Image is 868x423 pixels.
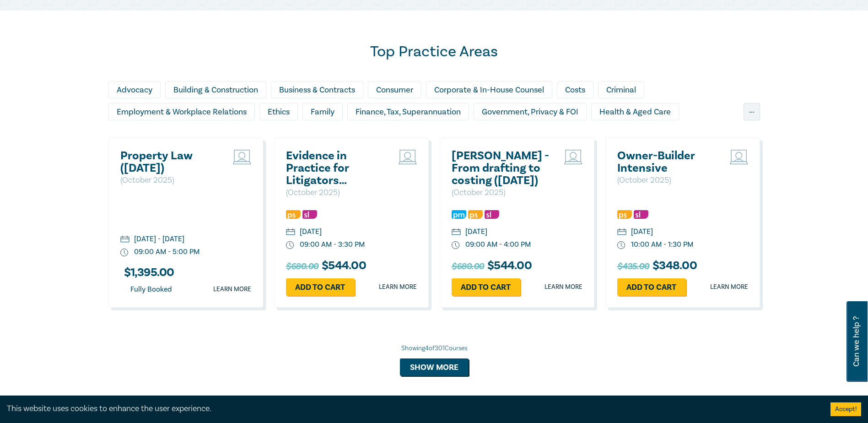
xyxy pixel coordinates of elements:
[226,125,318,142] div: Intellectual Property
[259,103,298,120] div: Ethics
[7,403,817,415] div: This website uses cookies to enhance the user experience.
[617,278,686,296] a: Add to cart
[165,81,266,98] div: Building & Construction
[455,125,506,142] div: Migration
[564,150,582,164] img: Live Stream
[302,210,317,219] img: Substantive Law
[134,247,199,257] div: 09:00 AM - 5:00 PM
[730,150,748,164] img: Live Stream
[271,81,363,98] div: Business & Contracts
[617,241,625,249] img: watch
[108,81,161,98] div: Advocacy
[286,210,301,219] img: Professional Skills
[120,283,182,296] div: Fully Booked
[591,103,679,120] div: Health & Aged Care
[108,43,760,61] h2: Top Practice Areas
[617,174,716,186] p: ( October 2025 )
[452,259,532,274] h3: $ 544.00
[286,259,318,274] span: $680.00
[634,210,648,219] img: Substantive Law
[485,210,499,219] img: Substantive Law
[108,103,255,120] div: Employment & Workplace Relations
[120,249,129,257] img: watch
[300,227,322,237] div: [DATE]
[286,228,295,237] img: calendar
[300,239,365,250] div: 09:00 AM - 3:30 PM
[852,307,861,376] span: Can we help ?
[617,150,716,174] a: Owner-Builder Intensive
[744,103,760,120] div: ...
[120,150,219,174] a: Property Law ([DATE])
[233,150,251,164] img: Live Stream
[302,103,343,120] div: Family
[213,285,251,294] a: Learn more
[452,241,460,249] img: watch
[368,81,421,98] div: Consumer
[120,174,219,186] p: ( October 2025 )
[286,278,355,296] a: Add to cart
[474,103,587,120] div: Government, Privacy & FOI
[452,278,520,296] a: Add to cart
[399,150,417,164] img: Live Stream
[286,259,366,274] h3: $ 544.00
[617,228,626,237] img: calendar
[598,81,644,98] div: Criminal
[286,150,384,187] a: Evidence in Practice for Litigators ([DATE])
[631,227,653,237] div: [DATE]
[426,81,552,98] div: Corporate & In-House Counsel
[617,259,649,274] span: $435.00
[452,259,484,274] span: $680.00
[322,125,450,142] div: Litigation & Dispute Resolution
[120,236,129,244] img: calendar
[557,81,593,98] div: Costs
[120,266,174,279] h3: $ 1,395.00
[108,125,221,142] div: Insolvency & Restructuring
[452,187,550,199] p: ( October 2025 )
[452,150,550,187] a: [PERSON_NAME] - From drafting to costing ([DATE])
[286,241,294,249] img: watch
[830,402,861,416] button: Accept cookies
[465,227,487,237] div: [DATE]
[545,282,582,292] a: Learn more
[468,210,483,219] img: Professional Skills
[286,187,384,199] p: ( October 2025 )
[347,103,469,120] div: Finance, Tax, Superannuation
[617,259,697,274] h3: $ 348.00
[452,228,461,237] img: calendar
[617,210,632,219] img: Professional Skills
[108,344,760,353] div: Showing 4 of 301 Courses
[465,239,531,250] div: 09:00 AM - 4:00 PM
[710,282,748,292] a: Learn more
[511,125,639,142] div: Personal Injury & Medico-Legal
[134,234,184,244] div: [DATE] - [DATE]
[452,210,466,219] img: Practice Management & Business Skills
[631,239,693,250] div: 10:00 AM - 1:30 PM
[379,282,417,292] a: Learn more
[400,358,469,376] button: Show more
